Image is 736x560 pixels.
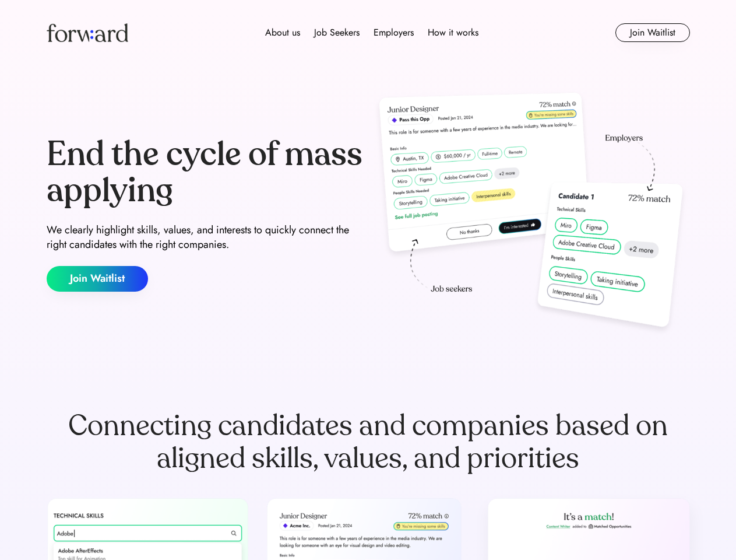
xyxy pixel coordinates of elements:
div: We clearly highlight skills, values, and interests to quickly connect the right candidates with t... [47,223,364,252]
img: hero-image.png [373,89,690,339]
div: Employers [374,26,414,40]
div: How it works [428,26,478,40]
div: Connecting candidates and companies based on aligned skills, values, and priorities [47,409,690,475]
img: Forward logo [47,23,128,42]
div: End the cycle of mass applying [47,136,364,208]
div: About us [265,26,300,40]
button: Join Waitlist [47,266,148,292]
div: Job Seekers [314,26,360,40]
button: Join Waitlist [615,23,690,42]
